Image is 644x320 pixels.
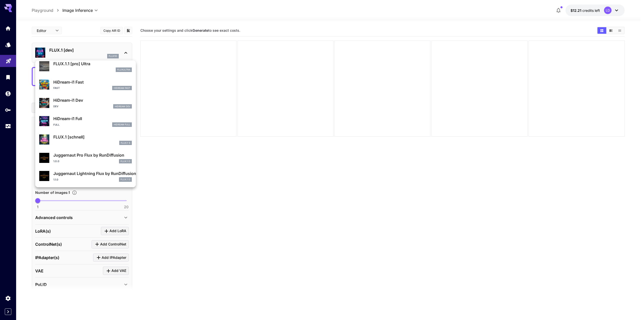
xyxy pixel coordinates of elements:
p: FLUX.1 D [120,178,130,181]
p: Full [53,123,60,127]
p: Juggernaut Pro Flux by RunDiffusion [53,152,132,158]
p: HiDream Dev [115,105,130,108]
p: FLUX.1 S [121,141,130,145]
div: Juggernaut Lightning Flux by RunDiffusion1.1.0FLUX.1 D [39,168,132,184]
p: fluxultra [117,68,130,72]
p: FLUX.1 [schnell] [53,134,132,140]
p: Fast [53,86,60,90]
div: FLUX.1.1 [pro] Ultrafluxultra [39,59,132,74]
p: HiDream Fast [114,86,130,90]
p: Juggernaut Lightning Flux by RunDiffusion [53,170,132,176]
p: 1.0.0 [53,159,59,163]
div: HiDream-i1 FullFullHiDream Full [39,114,132,129]
p: FLUX.1 D [120,160,130,163]
p: FLUX.1.1 [pro] Ultra [53,61,132,67]
div: Juggernaut Pro Flux by RunDiffusion1.0.0FLUX.1 D [39,150,132,165]
div: FLUX.1 [schnell]FLUX.1 S [39,132,132,147]
p: 1.1.0 [53,178,58,182]
p: Dev [53,104,58,108]
p: HiDream-i1 Dev [53,97,132,103]
div: HiDream-i1 FastFastHiDream Fast [39,77,132,92]
p: HiDream-i1 Full [53,116,132,122]
p: HiDream Full [114,123,130,126]
p: HiDream-i1 Fast [53,79,132,85]
div: HiDream-i1 DevDevHiDream Dev [39,95,132,111]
